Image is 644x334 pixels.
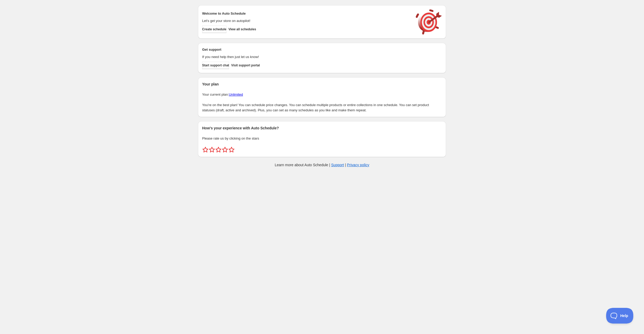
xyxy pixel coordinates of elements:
[229,26,256,33] button: View all schedules
[202,47,411,52] h2: Get support
[347,163,370,167] a: Privacy policy
[202,62,229,69] a: Start support chat
[202,26,226,33] button: Create schedule
[231,63,260,67] span: Visit support portal
[606,308,634,324] iframe: Toggle Customer Support
[202,125,442,131] h2: How's your experience with Auto Schedule?
[229,93,243,96] a: Unlimited
[202,82,442,87] h2: Your plan
[202,27,226,31] span: Create schedule
[202,11,411,16] h2: Welcome to Auto Schedule
[202,63,229,67] span: Start support chat
[275,162,369,168] p: Learn more about Auto Schedule | |
[202,92,442,97] p: Your current plan:
[231,62,260,69] a: Visit support portal
[202,136,442,141] p: Please rate us by clicking on the stars
[202,18,411,24] p: Let's get your store on autopilot!
[202,54,411,60] p: If you need help then just let us know!
[229,27,256,31] span: View all schedules
[331,163,344,167] a: Support
[202,102,442,113] p: You're on the best plan! You can schedule price changes. You can schedule multiple products or en...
